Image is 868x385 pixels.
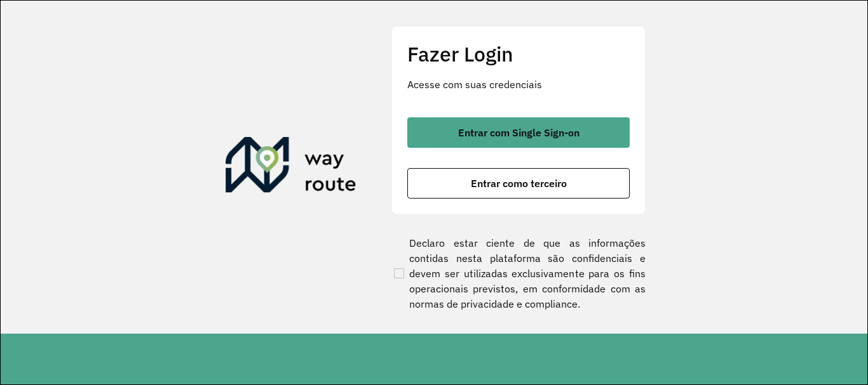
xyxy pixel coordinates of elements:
span: Entrar com Single Sign-on [458,127,580,138]
label: Declaro estar ciente de que as informações contidas nesta plataforma são confidenciais e devem se... [391,235,646,311]
button: button [407,168,630,199]
button: button [407,117,630,148]
span: Entrar como terceiro [471,178,567,188]
h2: Fazer Login [407,42,630,66]
p: Acesse com suas credenciais [407,77,630,92]
img: Roteirizador AmbevTech [226,137,356,198]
